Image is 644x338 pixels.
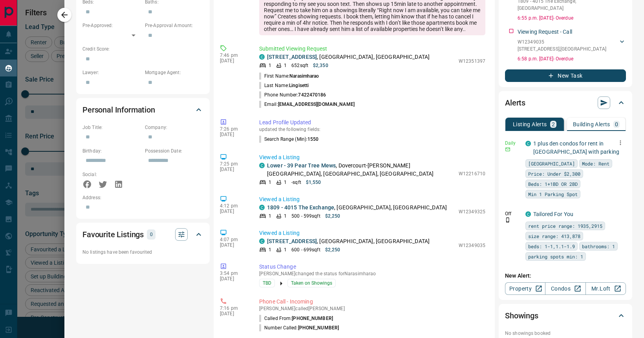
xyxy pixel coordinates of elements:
span: Taken on Showings [291,279,332,287]
p: 500 - 599 sqft [291,213,320,220]
div: Alerts [505,93,626,112]
p: No listings have been favourited [82,249,203,256]
p: 1 [269,246,271,253]
a: 1 plus den condos for rent in [GEOGRAPHIC_DATA] with parking [533,140,619,155]
p: 600 - 699 sqft [291,246,320,253]
span: bathrooms: 1 [582,242,615,250]
span: [GEOGRAPHIC_DATA] [528,160,575,167]
p: 1 [284,179,287,186]
p: 0 [615,122,618,127]
p: [STREET_ADDRESS] , [GEOGRAPHIC_DATA] [518,45,606,53]
p: 2 [552,122,555,127]
p: Company: [145,124,203,131]
p: Mortgage Agent: [145,69,203,76]
a: Condos [545,282,585,295]
p: 4:12 pm [220,203,247,209]
div: W12349035[STREET_ADDRESS],[GEOGRAPHIC_DATA] [518,37,626,54]
p: 1 [284,62,287,69]
p: W12349035 [459,242,485,249]
p: 6:55 p.m. [DATE] - Overdue [518,15,626,22]
a: 1809 - 4015 The Exchange [267,204,334,211]
p: , Dovercourt-[PERSON_NAME][GEOGRAPHIC_DATA], [GEOGRAPHIC_DATA], [GEOGRAPHIC_DATA] [267,162,455,178]
a: Tailored For You [533,211,573,217]
p: Search Range (Min) : [259,136,319,143]
p: Listing Alerts [513,122,547,127]
h2: Favourite Listings [82,228,144,241]
span: [PHONE_NUMBER] [298,325,339,331]
span: Mode: Rent [582,160,609,167]
div: condos.ca [259,205,265,210]
p: Viewing Request - Call [518,28,572,36]
a: [STREET_ADDRESS] [267,238,317,244]
p: $2,250 [325,246,340,253]
p: First Name: [259,73,319,80]
p: Address: [82,194,203,201]
p: [DATE] [220,167,247,172]
a: Mr.Loft [585,282,626,295]
p: 3:54 pm [220,271,247,276]
p: $2,250 [325,213,340,220]
p: Pre-Approval Amount: [145,22,203,29]
button: New Task [505,69,626,82]
p: Lead Profile Updated [259,118,485,127]
span: 1550 [307,136,318,142]
p: Phone Number: [259,91,326,98]
h2: Showings [505,309,538,322]
p: 1 [284,246,287,253]
p: W12351397 [459,58,485,65]
p: 0 [149,230,153,239]
span: rent price range: 1935,2915 [528,222,602,230]
p: [DATE] [220,132,247,137]
p: Credit Score: [82,45,203,53]
p: 7:26 pm [220,126,247,132]
p: , [GEOGRAPHIC_DATA], [GEOGRAPHIC_DATA] [267,237,430,245]
p: updated the following fields: [259,127,485,132]
p: W12349035 [518,38,606,45]
div: condos.ca [259,163,265,168]
div: condos.ca [525,141,531,146]
p: Off [505,210,521,217]
p: Phone Call - Incoming [259,298,485,306]
a: Property [505,282,545,295]
p: Birthday: [82,147,141,154]
div: condos.ca [259,54,265,60]
p: New Alert: [505,272,626,280]
span: Min 1 Parking Spot [528,190,578,198]
span: parking spots min: 1 [528,253,583,260]
span: beds: 1-1,1.1-1.9 [528,242,575,250]
span: [PHONE_NUMBER] [292,316,333,321]
div: Favourite Listings0 [82,225,203,244]
span: TBD [263,279,271,287]
p: 7:16 pm [220,305,247,311]
p: Submitted Viewing Request [259,45,485,53]
p: $2,350 [313,62,328,69]
p: Status Change [259,263,485,271]
p: - sqft [291,179,301,186]
p: 7:46 pm [220,53,247,58]
span: Price: Under $2,300 [528,170,580,178]
p: 6:58 p.m. [DATE] - Overdue [518,55,626,62]
p: [DATE] [220,276,247,282]
p: , [GEOGRAPHIC_DATA], [GEOGRAPHIC_DATA] [267,204,447,212]
p: Possession Date: [145,147,203,154]
p: Building Alerts [573,122,610,127]
p: 1 [269,213,271,220]
p: 1 [284,213,287,220]
p: Called From: [259,315,333,322]
p: [DATE] [220,58,247,64]
p: [PERSON_NAME] called [PERSON_NAME] [259,306,485,311]
span: [EMAIL_ADDRESS][DOMAIN_NAME] [278,102,355,107]
p: W12349325 [459,208,485,215]
a: [STREET_ADDRESS] [267,54,317,60]
div: condos.ca [525,211,531,217]
span: Lingisetti [289,83,309,88]
p: 1 [269,62,271,69]
svg: Push Notification Only [505,217,510,223]
svg: Email [505,147,510,152]
p: 4:07 pm [220,237,247,242]
h2: Alerts [505,96,525,109]
p: [DATE] [220,242,247,248]
div: condos.ca [259,238,265,244]
p: [PERSON_NAME] changed the status for Narasimharao [259,271,485,276]
p: Job Title: [82,124,141,131]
